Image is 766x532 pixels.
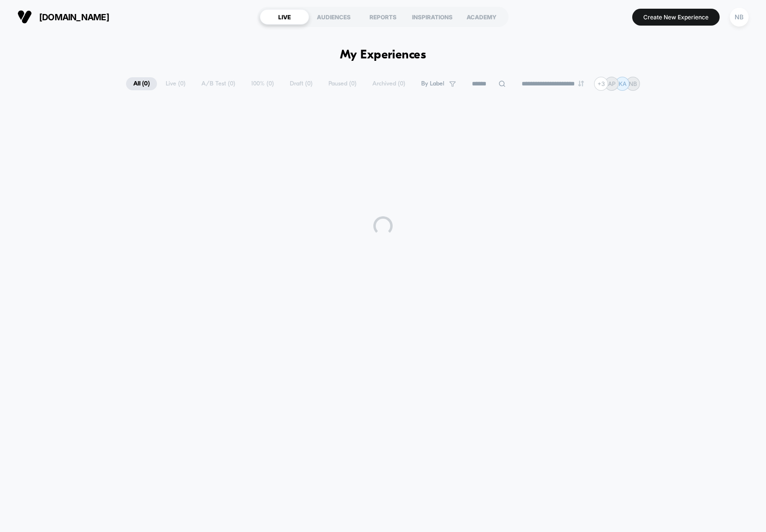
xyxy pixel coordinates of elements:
div: AUDIENCES [309,9,358,25]
div: LIVE [260,9,309,25]
span: By Label [421,80,444,87]
p: KA [619,80,626,87]
h1: My Experiences [340,48,426,62]
img: end [578,81,584,86]
button: [DOMAIN_NAME] [14,9,112,25]
button: Create New Experience [632,9,720,26]
p: AP [608,80,616,87]
button: NB [727,7,752,27]
div: REPORTS [358,9,408,25]
div: NB [730,8,749,27]
span: All ( 0 ) [126,77,157,90]
p: NB [629,80,637,87]
img: Visually logo [17,10,32,24]
div: ACADEMY [457,9,506,25]
span: [DOMAIN_NAME] [39,12,109,22]
div: INSPIRATIONS [408,9,457,25]
div: + 3 [594,77,608,91]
